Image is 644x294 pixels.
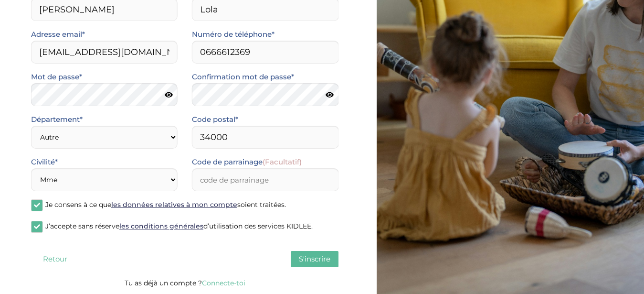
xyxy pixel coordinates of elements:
[31,113,83,126] label: Département*
[299,254,330,263] span: S'inscrire
[192,71,294,83] label: Confirmation mot de passe*
[202,279,245,287] a: Connecte-toi
[45,200,286,209] span: Je consens à ce que soient traitées.
[31,277,338,289] p: Tu as déjà un compte ?
[192,113,238,126] label: Code postal*
[31,41,178,64] input: Email
[45,222,313,230] span: J’accepte sans réserve d’utilisation des services KIDLEE.
[192,41,338,64] input: Numero de telephone
[192,126,338,149] input: Code postal
[291,251,338,267] button: S'inscrire
[263,157,302,166] span: (Facultatif)
[192,28,274,41] label: Numéro de téléphone*
[31,156,58,168] label: Civilité*
[31,28,85,41] label: Adresse email*
[192,168,338,191] input: code de parrainage
[192,156,302,168] label: Code de parrainage
[119,222,203,230] a: les conditions générales
[111,200,237,209] a: les données relatives à mon compte
[31,251,79,267] button: Retour
[31,71,82,83] label: Mot de passe*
